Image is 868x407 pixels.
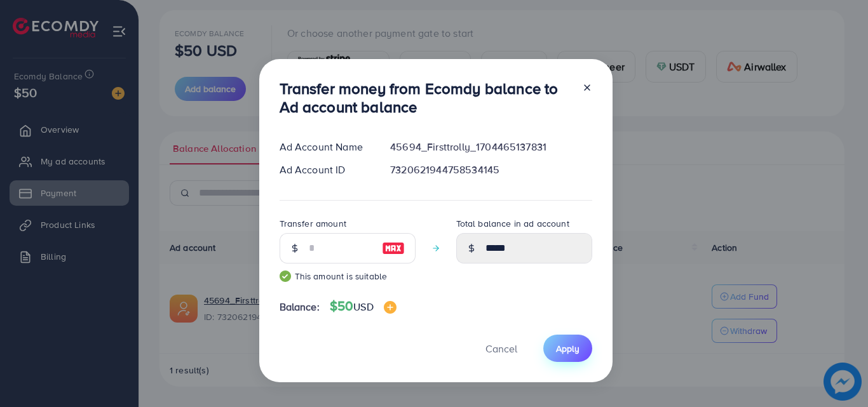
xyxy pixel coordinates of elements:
h3: Transfer money from Ecomdy balance to Ad account balance [280,79,572,116]
img: image [384,301,397,314]
img: guide [280,270,291,282]
div: Ad Account ID [269,163,381,177]
div: 7320621944758534145 [380,163,602,177]
span: Apply [556,342,580,355]
span: Cancel [485,342,517,356]
small: This amount is suitable [280,270,416,283]
label: Transfer amount [280,217,346,230]
button: Apply [543,335,592,362]
h4: $50 [330,298,397,314]
div: 45694_Firsttrolly_1704465137831 [380,140,602,154]
span: USD [353,300,373,314]
label: Total balance in ad account [456,217,569,230]
button: Cancel [470,335,533,362]
img: image [382,241,405,256]
span: Balance: [280,300,320,314]
div: Ad Account Name [269,140,381,154]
